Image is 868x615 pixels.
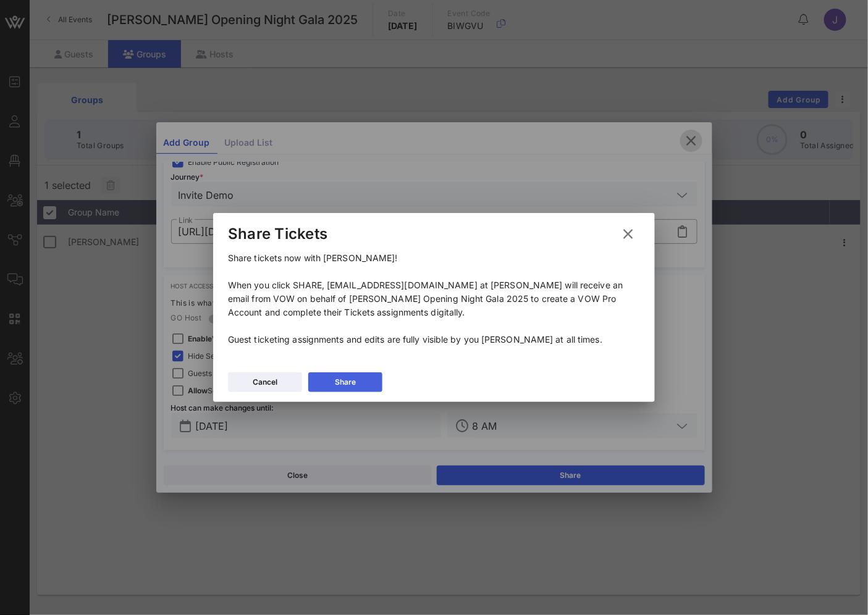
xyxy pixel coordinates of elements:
[228,372,302,392] button: Cancel
[228,251,640,346] p: Share tickets now with [PERSON_NAME]! When you click SHARE, [EMAIL_ADDRESS][DOMAIN_NAME] at [PERS...
[308,372,382,392] button: Share
[253,376,277,388] div: Cancel
[228,225,327,243] div: Share Tickets
[335,376,356,388] div: Share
